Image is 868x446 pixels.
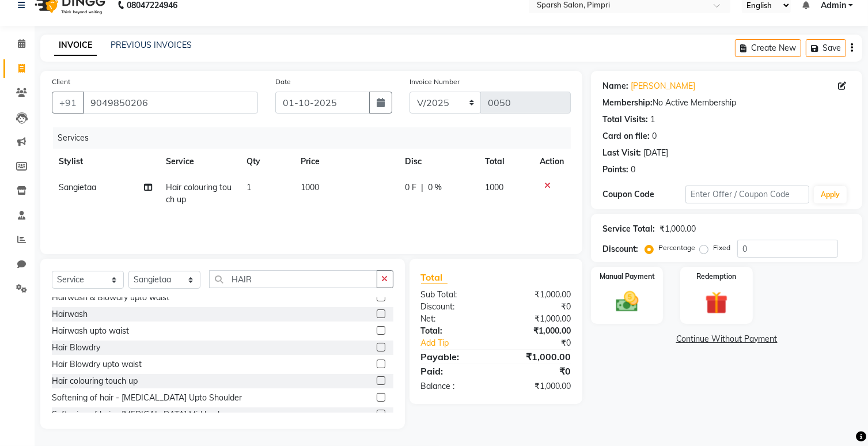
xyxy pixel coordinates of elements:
label: Fixed [713,243,730,253]
div: ₹0 [510,337,579,349]
div: ₹1,000.00 [496,380,579,392]
span: Total [421,271,448,284]
div: Card on file: [602,130,650,142]
div: Balance : [412,380,496,392]
span: 0 F [405,182,416,194]
div: Hair colouring touch up [52,375,138,387]
div: Discount: [602,243,638,255]
div: Hairwash & Blowdry upto waist [52,292,169,304]
label: Redemption [697,271,737,282]
div: Services [53,127,579,149]
th: Qty [240,149,293,175]
th: Service [159,149,240,175]
span: 1000 [486,182,504,192]
label: Invoice Number [410,77,460,87]
span: Hair colouring touch up [166,182,232,205]
label: Manual Payment [600,271,655,282]
div: Membership: [602,97,653,109]
div: ₹1,000.00 [496,313,579,325]
div: ₹1,000.00 [659,223,696,235]
a: [PERSON_NAME] [631,80,695,92]
button: Create New [735,39,801,57]
div: ₹0 [496,301,579,313]
div: Hair Blowdry [52,342,100,354]
div: Last Visit: [602,147,641,159]
input: Search or Scan [209,270,377,288]
a: Add Tip [412,337,510,349]
div: Total Visits: [602,114,648,126]
th: Disc [398,149,478,175]
span: 0 % [428,182,442,194]
div: 0 [631,164,635,176]
div: Coupon Code [602,188,685,201]
label: Percentage [658,243,695,253]
div: ₹1,000.00 [496,350,579,364]
div: Net: [412,313,496,325]
a: PREVIOUS INVOICES [111,40,192,50]
label: Client [52,77,70,87]
div: 0 [652,130,657,142]
div: Hairwash upto waist [52,325,129,337]
span: 1 [247,182,251,192]
button: +91 [52,92,84,114]
div: Points: [602,164,628,176]
span: | [421,182,423,194]
a: Continue Without Payment [593,333,860,345]
th: Price [294,149,399,175]
img: _cash.svg [609,289,646,315]
div: Hairwash [52,308,88,320]
div: Service Total: [602,223,655,235]
div: ₹0 [496,364,579,378]
div: Softening of hair - [MEDICAL_DATA] Upto Shoulder [52,392,242,404]
div: [DATE] [643,147,668,159]
span: Sangietaa [59,182,96,192]
div: Paid: [412,364,496,378]
div: Discount: [412,301,496,313]
div: Hair Blowdry upto waist [52,358,142,371]
button: Save [806,39,846,57]
label: Date [275,77,291,87]
div: ₹1,000.00 [496,325,579,337]
span: 1000 [301,182,319,192]
div: 1 [650,114,655,126]
a: INVOICE [54,35,97,56]
input: Enter Offer / Coupon Code [685,186,809,203]
button: Apply [814,186,847,203]
div: Softening of hair - [MEDICAL_DATA] Mid back [52,409,222,421]
input: Search by Name/Mobile/Email/Code [83,92,258,114]
img: _gift.svg [698,289,735,317]
div: Sub Total: [412,289,496,301]
div: ₹1,000.00 [496,289,579,301]
div: Payable: [412,350,496,364]
div: Total: [412,325,496,337]
div: Name: [602,80,628,92]
th: Stylist [52,149,159,175]
th: Total [479,149,533,175]
div: No Active Membership [602,97,851,109]
th: Action [533,149,571,175]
